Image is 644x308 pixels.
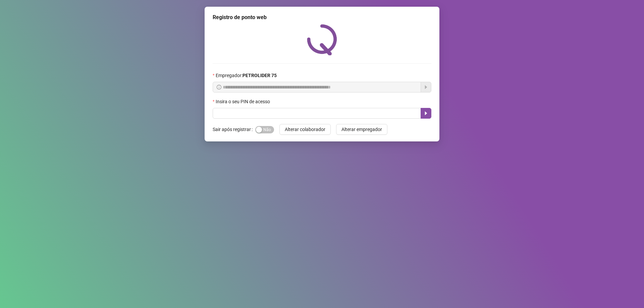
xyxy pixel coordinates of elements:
[213,124,255,135] label: Sair após registrar
[279,124,331,135] button: Alterar colaborador
[336,124,387,135] button: Alterar empregador
[341,126,382,133] span: Alterar empregador
[285,126,325,133] span: Alterar colaborador
[217,85,221,89] span: info-circle
[213,98,274,105] label: Insira o seu PIN de acesso
[213,13,431,21] div: Registro de ponto web
[307,24,337,55] img: QRPoint
[423,111,429,116] span: caret-right
[216,72,277,79] span: Empregador :
[243,73,277,78] strong: PETROLIDER 75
